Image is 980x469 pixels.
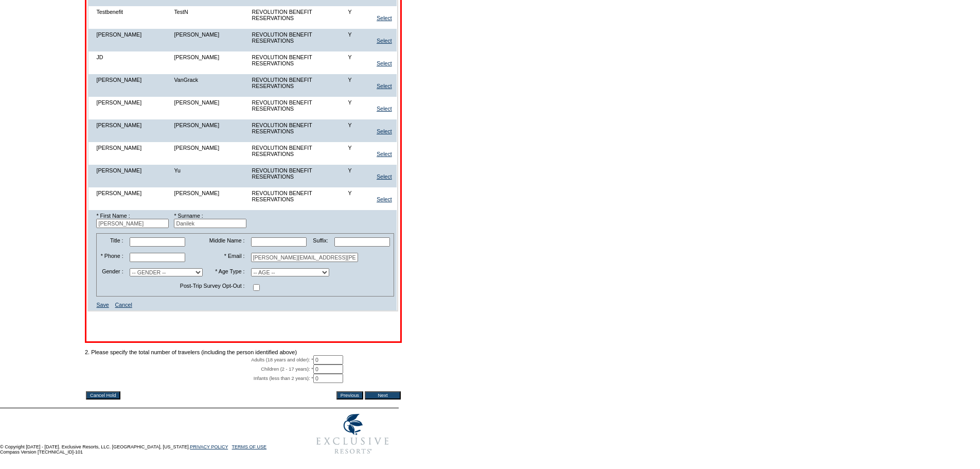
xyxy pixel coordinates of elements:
[85,364,313,374] td: Children (2 - 17 years): *
[310,235,331,249] td: Suffix:
[249,142,345,160] td: REVOLUTION BENEFIT RESERVATIONS
[377,196,392,202] a: Select
[94,187,171,205] td: [PERSON_NAME]
[345,51,374,69] td: Y
[85,355,313,364] td: Adults (18 years and older): *
[345,187,374,205] td: Y
[94,119,171,137] td: [PERSON_NAME]
[171,6,249,24] td: TestN
[94,6,171,24] td: Testbenefit
[190,444,228,449] a: PRIVACY POLICY
[94,29,171,46] td: [PERSON_NAME]
[249,51,345,69] td: REVOLUTION BENEFIT RESERVATIONS
[377,151,392,157] a: Select
[94,142,171,160] td: [PERSON_NAME]
[345,6,374,24] td: Y
[206,235,247,249] td: Middle Name :
[377,38,392,44] a: Select
[98,250,126,265] td: * Phone :
[171,187,249,205] td: [PERSON_NAME]
[377,128,392,134] a: Select
[249,187,345,205] td: REVOLUTION BENEFIT RESERVATIONS
[94,74,171,92] td: [PERSON_NAME]
[345,29,374,46] td: Y
[307,408,399,460] img: Exclusive Resorts
[377,15,392,21] a: Select
[94,97,171,114] td: [PERSON_NAME]
[171,210,249,231] td: * Surname :
[98,280,247,295] td: Post-Trip Survey Opt-Out :
[94,165,171,182] td: [PERSON_NAME]
[249,6,345,24] td: REVOLUTION BENEFIT RESERVATIONS
[98,235,126,249] td: Title :
[171,29,249,46] td: [PERSON_NAME]
[96,302,109,308] a: Save
[171,119,249,137] td: [PERSON_NAME]
[249,29,345,46] td: REVOLUTION BENEFIT RESERVATIONS
[206,250,247,265] td: * Email :
[206,266,247,279] td: * Age Type :
[377,83,392,89] a: Select
[94,51,171,69] td: JD
[171,97,249,114] td: [PERSON_NAME]
[94,210,171,231] td: * First Name :
[377,173,392,180] a: Select
[336,391,363,399] input: Previous
[115,302,132,308] a: Cancel
[171,74,249,92] td: VanGrack
[345,74,374,92] td: Y
[377,60,392,66] a: Select
[345,165,374,182] td: Y
[249,165,345,182] td: REVOLUTION BENEFIT RESERVATIONS
[249,97,345,114] td: REVOLUTION BENEFIT RESERVATIONS
[171,142,249,160] td: [PERSON_NAME]
[85,349,402,355] td: 2. Please specify the total number of travelers (including the person identified above)
[171,51,249,69] td: [PERSON_NAME]
[345,119,374,137] td: Y
[85,374,313,383] td: Infants (less than 2 years): *
[345,97,374,114] td: Y
[249,119,345,137] td: REVOLUTION BENEFIT RESERVATIONS
[86,391,120,399] input: Cancel Hold
[345,142,374,160] td: Y
[249,74,345,92] td: REVOLUTION BENEFIT RESERVATIONS
[365,391,401,399] input: Next
[232,444,267,449] a: TERMS OF USE
[171,165,249,182] td: Yu
[377,106,392,112] a: Select
[98,266,126,279] td: Gender :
